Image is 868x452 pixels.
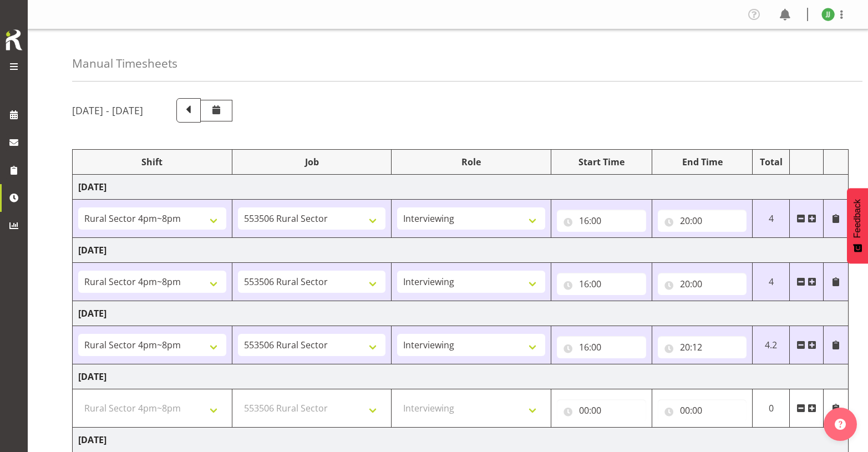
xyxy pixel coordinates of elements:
[3,28,25,52] img: Rosterit icon logo
[852,199,862,238] span: Feedback
[758,155,784,169] div: Total
[557,210,646,232] input: Click to select...
[73,238,849,263] td: [DATE]
[72,104,143,116] h5: [DATE] - [DATE]
[847,188,868,263] button: Feedback - Show survey
[753,389,790,428] td: 0
[238,155,386,169] div: Job
[821,8,835,21] img: joshua-joel11891.jpg
[557,399,646,421] input: Click to select...
[557,336,646,358] input: Click to select...
[658,155,747,169] div: End Time
[72,57,177,70] h4: Manual Timesheets
[658,273,747,295] input: Click to select...
[397,155,545,169] div: Role
[557,273,646,295] input: Click to select...
[73,364,849,389] td: [DATE]
[658,336,747,358] input: Click to select...
[73,175,849,200] td: [DATE]
[753,200,790,238] td: 4
[73,301,849,326] td: [DATE]
[658,399,747,421] input: Click to select...
[658,210,747,232] input: Click to select...
[753,263,790,301] td: 4
[557,155,646,169] div: Start Time
[835,419,846,430] img: help-xxl-2.png
[78,155,226,169] div: Shift
[753,326,790,364] td: 4.2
